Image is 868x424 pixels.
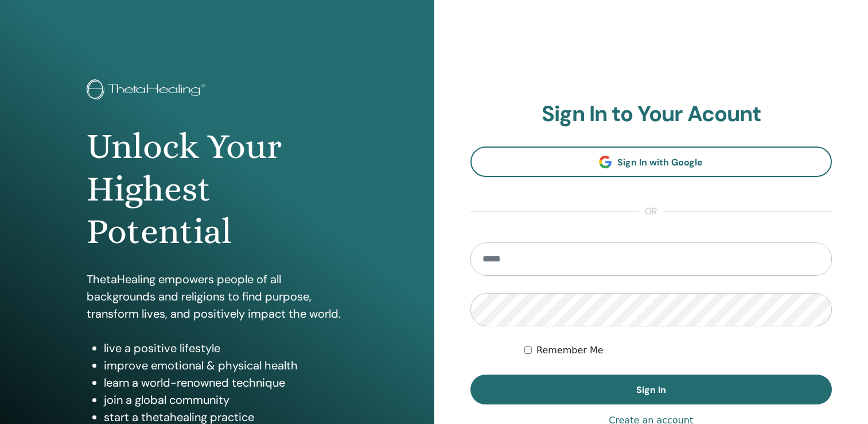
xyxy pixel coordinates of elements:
[617,156,703,168] span: Sign In with Google
[104,340,347,357] li: live a positive lifestyle
[639,205,663,218] span: or
[87,271,347,322] p: ThetaHealing empowers people of all backgrounds and religions to find purpose, transform lives, a...
[524,344,832,357] div: Keep me authenticated indefinitely or until I manually logout
[470,101,832,128] h2: Sign In to Your Acount
[104,391,347,408] li: join a global community
[470,375,832,404] button: Sign In
[470,147,832,177] a: Sign In with Google
[636,384,666,396] span: Sign In
[104,357,347,374] li: improve emotional & physical health
[87,125,347,253] h1: Unlock Your Highest Potential
[104,374,347,391] li: learn a world-renowned technique
[536,344,604,357] label: Remember Me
